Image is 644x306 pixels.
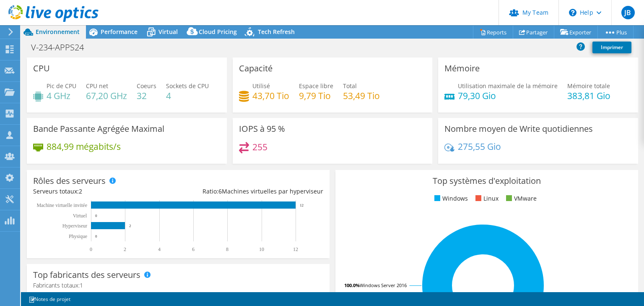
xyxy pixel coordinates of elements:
[33,270,140,280] h3: Top fabricants des serveurs
[95,234,97,238] text: 0
[33,176,106,186] h3: Rôles des serveurs
[293,246,298,252] text: 12
[444,64,480,73] h3: Mémoire
[129,224,131,228] text: 2
[166,82,209,90] span: Sockets de CPU
[458,142,501,151] h4: 275,55 Gio
[259,246,264,252] text: 10
[432,194,468,203] li: Windows
[192,246,195,252] text: 6
[458,82,558,90] span: Utilisation maximale de la mémoire
[473,26,513,39] a: Reports
[69,233,87,239] text: Physique
[226,246,229,252] text: 8
[239,64,273,73] h3: Capacité
[95,214,97,218] text: 0
[36,28,80,36] span: Environnement
[343,91,380,100] h4: 53,49 Tio
[218,187,222,195] span: 6
[86,91,127,100] h4: 67,20 GHz
[567,82,610,90] span: Mémoire totale
[73,213,87,219] text: Virtuel
[252,142,267,152] h4: 255
[554,26,598,39] a: Exporter
[569,9,576,16] svg: \n
[158,28,178,36] span: Virtual
[597,26,634,39] a: Plus
[513,26,554,39] a: Partager
[344,282,360,288] tspan: 100.0%
[473,194,499,203] li: Linux
[33,281,323,290] h4: Fabricants totaux:
[458,91,558,100] h4: 79,30 Gio
[90,246,92,252] text: 0
[444,124,593,133] h3: Nombre moyen de Write quotidiennes
[124,246,126,252] text: 2
[258,28,295,36] span: Tech Refresh
[79,187,82,195] span: 2
[47,91,76,100] h4: 4 GHz
[47,82,76,90] span: Pic de CPU
[621,6,635,19] span: JB
[36,202,87,208] tspan: Machine virtuelle invitée
[299,91,333,100] h4: 9,79 Tio
[360,282,407,288] tspan: Windows Server 2016
[23,294,76,304] a: Notes de projet
[343,82,357,90] span: Total
[166,91,209,100] h4: 4
[137,91,156,100] h4: 32
[137,82,156,90] span: Coeurs
[101,28,138,36] span: Performance
[27,43,97,52] h1: V-234-APPS24
[33,187,178,196] div: Serveurs totaux:
[33,64,50,73] h3: CPU
[86,82,108,90] span: CPU net
[342,176,632,186] h3: Top systèmes d'exploitation
[80,281,83,289] span: 1
[62,223,87,229] text: Hyperviseur
[47,142,121,151] h4: 884,99 mégabits/s
[300,203,304,207] text: 12
[252,91,289,100] h4: 43,70 Tio
[239,124,285,133] h3: IOPS à 95 %
[33,124,164,133] h3: Bande Passante Agrégée Maximal
[299,82,333,90] span: Espace libre
[199,28,237,36] span: Cloud Pricing
[567,91,610,100] h4: 383,81 Gio
[592,42,631,53] a: Imprimer
[504,194,537,203] li: VMware
[252,82,270,90] span: Utilisé
[158,246,161,252] text: 4
[178,187,323,196] div: Ratio: Machines virtuelles par hyperviseur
